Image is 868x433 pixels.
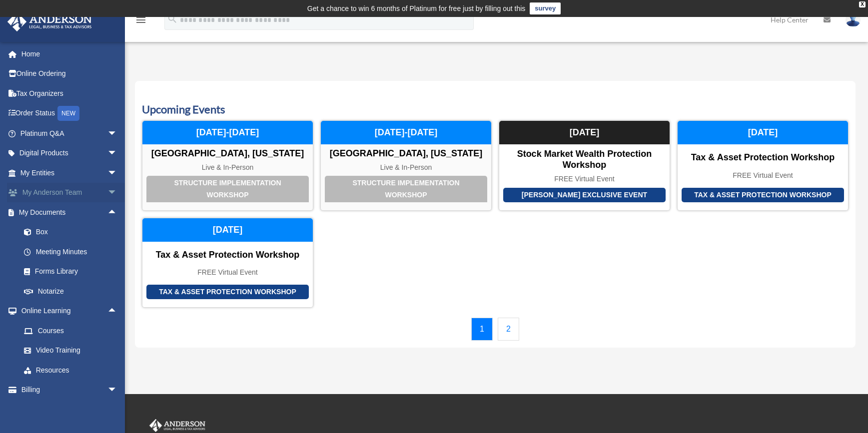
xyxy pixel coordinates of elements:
img: Anderson Advisors Platinum Portal [147,419,207,432]
a: Courses [14,321,132,341]
span: arrow_drop_down [107,380,127,401]
h3: Upcoming Events [142,102,849,117]
img: User Pic [846,12,861,27]
div: Tax & Asset Protection Workshop [678,152,848,163]
a: Tax & Asset Protection Workshop Tax & Asset Protection Workshop FREE Virtual Event [DATE] [142,218,313,308]
a: menu [135,17,147,26]
a: Tax Organizers [7,83,132,103]
div: [GEOGRAPHIC_DATA], [US_STATE] [321,148,491,159]
div: [DATE] [499,121,670,145]
a: Structure Implementation Workshop [GEOGRAPHIC_DATA], [US_STATE] Live & In-Person [DATE]-[DATE] [142,120,313,211]
a: Digital Productsarrow_drop_down [7,143,132,163]
a: Structure Implementation Workshop [GEOGRAPHIC_DATA], [US_STATE] Live & In-Person [DATE]-[DATE] [320,120,492,211]
a: Online Learningarrow_drop_up [7,301,132,321]
a: My Anderson Teamarrow_drop_down [7,183,132,203]
div: [DATE] [678,121,848,145]
a: Forms Library [14,262,132,282]
span: arrow_drop_down [107,163,127,183]
div: Get a chance to win 6 months of Platinum for free just by filling out this [307,2,526,14]
a: Meeting Minutes [14,242,132,262]
a: Tax & Asset Protection Workshop Tax & Asset Protection Workshop FREE Virtual Event [DATE] [677,120,849,211]
a: Resources [14,360,132,380]
span: arrow_drop_up [107,202,127,223]
div: Tax & Asset Protection Workshop [682,188,844,202]
div: [GEOGRAPHIC_DATA], [US_STATE] [142,148,313,159]
div: NEW [57,106,79,121]
div: Structure Implementation Workshop [325,176,487,202]
div: FREE Virtual Event [142,268,313,277]
a: Order StatusNEW [7,103,132,124]
a: Notarize [14,281,132,301]
div: Stock Market Wealth Protection Workshop [499,149,670,170]
span: arrow_drop_up [107,301,127,322]
a: Online Ordering [7,64,132,84]
a: Home [7,44,132,64]
span: arrow_drop_down [107,123,127,144]
div: Structure Implementation Workshop [146,176,309,202]
span: arrow_drop_down [107,143,127,164]
a: survey [530,2,561,14]
div: Tax & Asset Protection Workshop [146,285,309,299]
div: [DATE]-[DATE] [142,121,313,145]
div: Live & In-Person [142,163,313,172]
a: My Entitiesarrow_drop_down [7,163,132,183]
a: Box [14,222,132,242]
img: Anderson Advisors Platinum Portal [4,12,95,31]
a: 1 [471,318,493,341]
div: [PERSON_NAME] Exclusive Event [503,188,666,202]
i: menu [135,14,147,26]
div: Tax & Asset Protection Workshop [142,250,313,261]
div: [DATE] [142,218,313,242]
div: Live & In-Person [321,163,491,172]
span: arrow_drop_down [107,183,127,203]
div: FREE Virtual Event [499,175,670,183]
div: [DATE]-[DATE] [321,121,491,145]
a: My Documentsarrow_drop_up [7,202,132,222]
a: Video Training [14,341,132,361]
i: search [167,13,178,24]
a: 2 [498,318,519,341]
a: Platinum Q&Aarrow_drop_down [7,123,132,143]
a: Billingarrow_drop_down [7,380,132,400]
a: [PERSON_NAME] Exclusive Event Stock Market Wealth Protection Workshop FREE Virtual Event [DATE] [499,120,670,211]
div: FREE Virtual Event [678,171,848,180]
div: close [859,1,866,7]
